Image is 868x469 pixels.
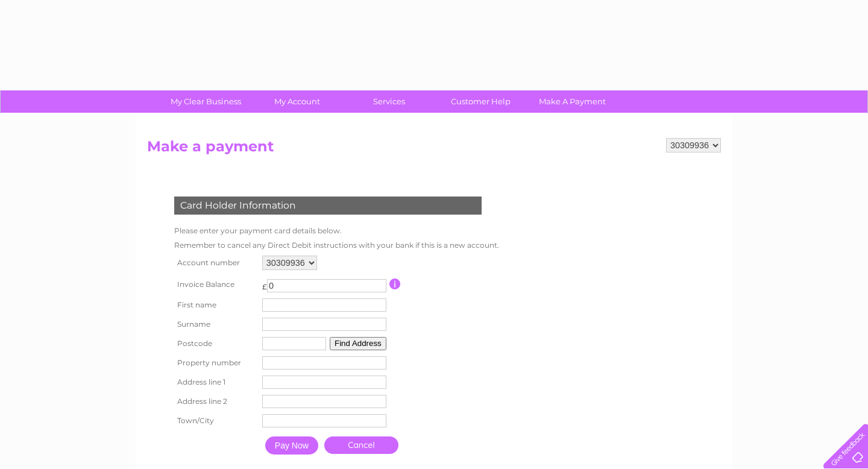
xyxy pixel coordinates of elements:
[171,353,259,373] th: Property number
[339,90,439,113] a: Services
[147,138,721,161] h2: Make a payment
[171,295,259,315] th: First name
[324,436,398,454] a: Cancel
[431,90,530,113] a: Customer Help
[265,436,318,455] input: Pay Now
[389,279,401,289] input: Information
[248,90,347,113] a: My Account
[171,224,502,238] td: Please enter your payment card details below.
[171,315,259,334] th: Surname
[171,373,259,392] th: Address line 1
[156,90,256,113] a: My Clear Business
[171,411,259,430] th: Town/City
[523,90,622,113] a: Make A Payment
[174,197,482,215] div: Card Holder Information
[171,238,502,253] td: Remember to cancel any Direct Debit instructions with your bank if this is a new account.
[171,392,259,411] th: Address line 2
[262,276,267,291] td: £
[330,337,386,350] button: Find Address
[171,253,259,273] th: Account number
[171,334,259,353] th: Postcode
[171,273,259,295] th: Invoice Balance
